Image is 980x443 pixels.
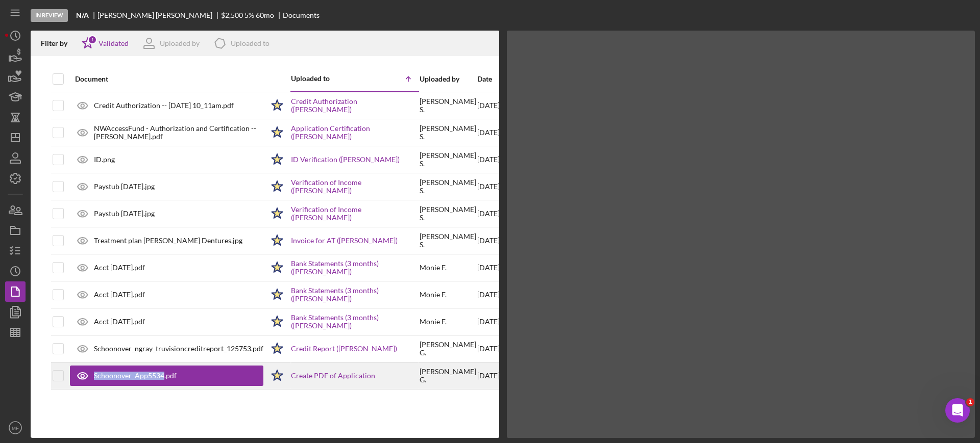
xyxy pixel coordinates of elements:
[94,264,145,272] div: Acct [DATE].pdf
[291,97,419,114] a: Credit Authorization ([PERSON_NAME])
[477,174,500,199] div: [DATE]
[94,318,145,326] div: Acct [DATE].pdf
[291,372,375,380] a: Create PDF of Application
[420,124,476,141] div: [PERSON_NAME] S .
[966,398,974,406] span: 1
[291,205,419,222] a: Verification of Income ([PERSON_NAME])
[94,101,234,110] div: Credit Authorization -- [DATE] 10_11am.pdf
[291,345,397,353] a: Credit Report ([PERSON_NAME])
[477,228,500,253] div: [DATE]
[420,368,476,384] div: [PERSON_NAME] G .
[231,39,269,47] div: Uploaded to
[31,9,68,22] div: In Review
[477,75,500,83] div: Date
[420,205,476,222] div: [PERSON_NAME] S .
[477,363,500,388] div: [DATE]
[420,97,476,114] div: [PERSON_NAME] S .
[75,75,263,83] div: Document
[94,291,145,299] div: Acct [DATE].pdf
[12,425,19,431] text: MF
[477,147,500,172] div: [DATE]
[420,75,476,83] div: Uploaded by
[420,178,476,195] div: [PERSON_NAME] S .
[477,93,500,119] div: [DATE]
[94,372,177,380] div: Schoonover_App5534.pdf
[88,35,97,44] div: 1
[291,314,419,330] a: Bank Statements (3 months) ([PERSON_NAME])
[477,336,500,361] div: [DATE]
[94,210,155,218] div: Paystub [DATE].jpg
[283,11,320,19] div: Documents
[291,237,398,245] a: Invoice for AT ([PERSON_NAME])
[94,183,155,191] div: Paystub [DATE].jpg
[291,286,419,303] a: Bank Statements (3 months) ([PERSON_NAME])
[94,345,263,353] div: Schoonover_ngray_truvisioncreditreport_125753.pdf
[244,11,254,19] div: 5 %
[291,178,419,195] a: Verification of Income ([PERSON_NAME])
[945,398,970,423] iframe: Intercom live chat
[76,11,89,19] b: N/A
[477,309,500,334] div: [DATE]
[5,418,26,438] button: MF
[420,151,476,168] div: [PERSON_NAME] S .
[221,11,243,19] span: $2,500
[41,39,75,47] div: Filter by
[160,39,200,47] div: Uploaded by
[94,237,242,245] div: Treatment plan [PERSON_NAME] Dentures.jpg
[256,11,274,19] div: 60 mo
[291,259,419,276] a: Bank Statements (3 months) ([PERSON_NAME])
[291,155,400,164] a: ID Verification ([PERSON_NAME])
[420,264,447,272] div: Monie F .
[94,124,263,141] div: NWAccessFund - Authorization and Certification -- [PERSON_NAME].pdf
[420,232,476,249] div: [PERSON_NAME] S .
[477,201,500,226] div: [DATE]
[291,124,419,141] a: Application Certification ([PERSON_NAME])
[97,11,221,19] div: [PERSON_NAME] [PERSON_NAME]
[477,255,500,280] div: [DATE]
[477,282,500,307] div: [DATE]
[291,74,355,83] div: Uploaded to
[94,155,115,164] div: ID.png
[420,318,447,326] div: Monie F .
[420,341,476,357] div: [PERSON_NAME] G .
[99,39,129,47] div: Validated
[477,120,500,145] div: [DATE]
[420,291,447,299] div: Monie F .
